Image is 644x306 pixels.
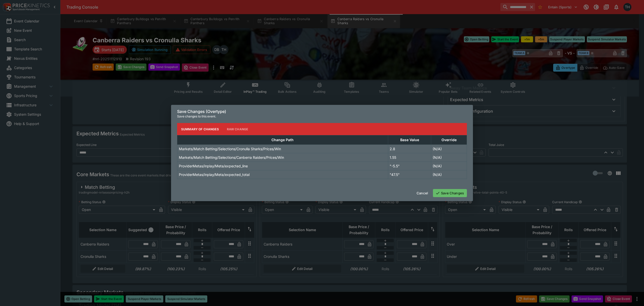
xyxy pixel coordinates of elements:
th: Override [431,135,467,145]
p: ProviderMetas/inplay/Meta/expected_total [179,172,250,177]
p: ProviderMetas/inplay/Meta/expected_line [179,163,248,169]
th: Base Value [388,135,431,145]
p: Save changes to this event. [177,114,467,119]
h6: Save Changes (Overtype) [177,109,467,114]
button: Cancel [414,189,431,197]
td: (N/A) [431,145,467,153]
button: Save Changes [433,189,467,197]
button: Raw Change [223,123,252,135]
td: (N/A) [431,162,467,170]
button: Summary of Changes [177,123,223,135]
td: 2.8 [388,145,431,153]
td: "47.5" [388,170,431,179]
td: (N/A) [431,170,467,179]
th: Change Path [177,135,388,145]
td: 1.55 [388,153,431,162]
p: Markets/Match Betting/Selections/Cronulla Sharks/Prices/Win [179,146,281,151]
p: Markets/Match Betting/Selections/Canberra Raiders/Prices/Win [179,155,284,160]
td: "-5.5" [388,162,431,170]
td: (N/A) [431,153,467,162]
